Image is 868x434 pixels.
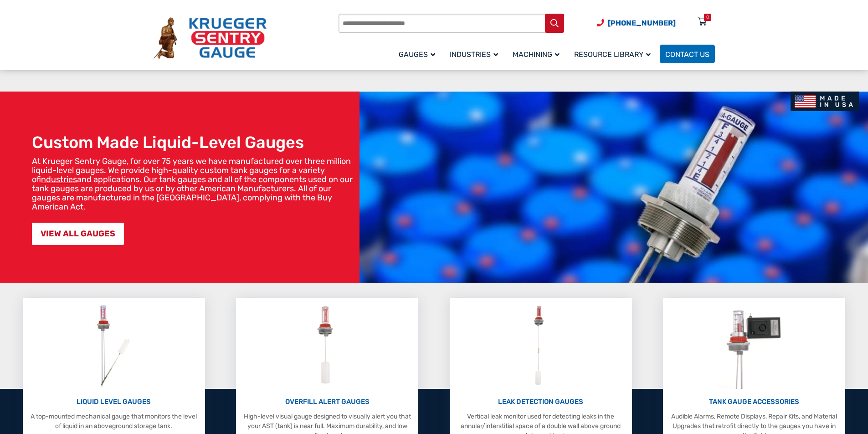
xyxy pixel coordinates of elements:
img: Leak Detection Gauges [523,302,559,389]
span: Gauges [399,50,435,59]
img: Liquid Level Gauges [89,302,138,389]
a: Resource Library [569,43,660,65]
a: Phone Number (920) 434-8860 [597,17,676,29]
span: Industries [450,50,498,59]
img: Made In USA [791,92,859,111]
span: [PHONE_NUMBER] [608,19,676,27]
h1: Custom Made Liquid-Level Gauges [32,133,355,152]
img: Overfill Alert Gauges [307,302,348,389]
p: TANK GAUGE ACCESSORIES [668,397,841,407]
a: VIEW ALL GAUGES [32,223,124,245]
a: Gauges [393,43,444,65]
img: Tank Gauge Accessories [718,302,791,389]
img: bg_hero_bannerksentry [360,92,868,283]
a: Machining [507,43,569,65]
p: A top-mounted mechanical gauge that monitors the level of liquid in an aboveground storage tank. [27,412,200,431]
span: Resource Library [574,50,651,59]
div: 0 [706,14,709,21]
a: Industries [444,43,507,65]
p: LEAK DETECTION GAUGES [454,397,627,407]
a: industries [41,174,77,184]
p: OVERFILL ALERT GAUGES [241,397,414,407]
span: Contact Us [665,50,709,59]
p: At Krueger Sentry Gauge, for over 75 years we have manufactured over three million liquid-level g... [32,157,355,211]
a: Contact Us [660,45,715,63]
img: Krueger Sentry Gauge [154,17,267,59]
p: LIQUID LEVEL GAUGES [27,397,200,407]
span: Machining [513,50,560,59]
